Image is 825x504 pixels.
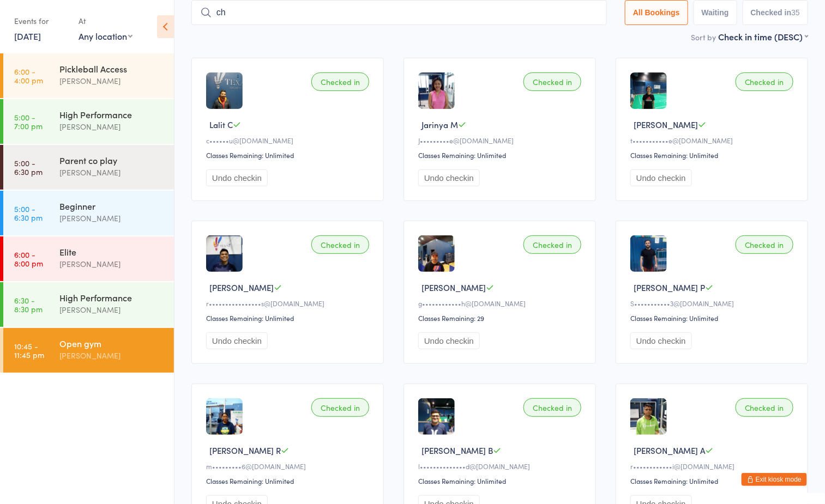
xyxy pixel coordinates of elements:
[418,235,455,272] img: image1706061414.png
[14,30,41,42] a: [DATE]
[79,12,133,30] div: At
[630,136,797,145] div: t•••••••••••e@[DOMAIN_NAME]
[630,169,692,186] button: Undo checkin
[206,476,372,485] div: Classes Remaining: Unlimited
[206,398,243,435] img: image1701523241.png
[59,166,165,179] div: [PERSON_NAME]
[14,12,68,30] div: Events for
[418,462,585,471] div: l••••••••••••••d@[DOMAIN_NAME]
[418,313,585,323] div: Classes Remaining: 29
[14,342,44,359] time: 10:45 - 11:45 pm
[3,145,174,190] a: 5:00 -6:30 pmParent co play[PERSON_NAME]
[59,200,165,212] div: Beginner
[206,72,243,109] img: image1676679945.png
[3,53,174,98] a: 6:00 -4:00 pmPickleball Access[PERSON_NAME]
[630,398,667,435] img: image1754443381.png
[206,299,372,308] div: r••••••••••••••••s@[DOMAIN_NAME]
[206,150,372,160] div: Classes Remaining: Unlimited
[523,398,581,417] div: Checked in
[209,445,281,456] span: [PERSON_NAME] R
[418,476,585,485] div: Classes Remaining: Unlimited
[311,398,369,417] div: Checked in
[59,246,165,258] div: Elite
[630,476,797,485] div: Classes Remaining: Unlimited
[79,30,133,42] div: Any location
[630,299,797,308] div: S•••••••••••3@[DOMAIN_NAME]
[634,119,698,130] span: [PERSON_NAME]
[630,313,797,323] div: Classes Remaining: Unlimited
[3,282,174,327] a: 6:30 -8:30 pmHigh Performance[PERSON_NAME]
[14,250,43,268] time: 6:00 - 8:00 pm
[634,445,705,456] span: [PERSON_NAME] A
[421,445,493,456] span: [PERSON_NAME] B
[736,72,793,91] div: Checked in
[418,398,455,435] img: image1675471547.png
[209,119,233,130] span: Lalit C
[59,63,165,75] div: Pickleball Access
[59,120,165,133] div: [PERSON_NAME]
[523,72,581,91] div: Checked in
[311,235,369,254] div: Checked in
[206,462,372,471] div: m•••••••••6@[DOMAIN_NAME]
[418,72,455,109] img: image1754524948.png
[736,398,793,417] div: Checked in
[14,67,43,84] time: 6:00 - 4:00 pm
[14,296,43,313] time: 6:30 - 8:30 pm
[206,332,268,349] button: Undo checkin
[206,313,372,323] div: Classes Remaining: Unlimited
[59,292,165,303] div: High Performance
[14,113,43,130] time: 5:00 - 7:00 pm
[3,328,174,373] a: 10:45 -11:45 pmOpen gym[PERSON_NAME]
[206,169,268,186] button: Undo checkin
[630,72,667,109] img: image1687388165.png
[630,462,797,471] div: r••••••••••••i@[DOMAIN_NAME]
[630,235,667,272] img: image1710694878.png
[791,8,800,17] div: 35
[630,150,797,160] div: Classes Remaining: Unlimited
[14,204,43,222] time: 5:00 - 6:30 pm
[206,235,243,272] img: image1696631364.png
[418,136,585,145] div: J•••••••••e@[DOMAIN_NAME]
[742,473,807,486] button: Exit kiosk mode
[59,154,165,166] div: Parent co play
[59,258,165,270] div: [PERSON_NAME]
[14,159,43,176] time: 5:00 - 6:30 pm
[3,191,174,235] a: 5:00 -6:30 pmBeginner[PERSON_NAME]
[59,303,165,316] div: [PERSON_NAME]
[311,72,369,91] div: Checked in
[59,108,165,120] div: High Performance
[421,282,486,293] span: [PERSON_NAME]
[3,99,174,144] a: 5:00 -7:00 pmHigh Performance[PERSON_NAME]
[59,75,165,87] div: [PERSON_NAME]
[418,169,480,186] button: Undo checkin
[418,150,585,160] div: Classes Remaining: Unlimited
[718,31,808,42] div: Check in time (DESC)
[206,136,372,145] div: c••••••u@[DOMAIN_NAME]
[3,236,174,281] a: 6:00 -8:00 pmElite[PERSON_NAME]
[736,235,793,254] div: Checked in
[418,299,585,308] div: g••••••••••••h@[DOMAIN_NAME]
[421,119,458,130] span: Jarinya M
[59,337,165,349] div: Open gym
[523,235,581,254] div: Checked in
[630,332,692,349] button: Undo checkin
[691,32,716,42] label: Sort by
[418,332,480,349] button: Undo checkin
[59,349,165,362] div: [PERSON_NAME]
[209,282,274,293] span: [PERSON_NAME]
[634,282,705,293] span: [PERSON_NAME] P
[59,212,165,224] div: [PERSON_NAME]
